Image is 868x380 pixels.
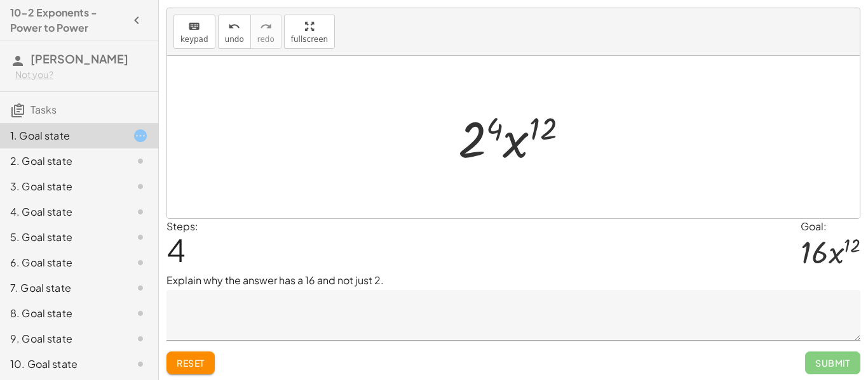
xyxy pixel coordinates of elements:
div: 5. Goal state [10,230,112,245]
button: fullscreen [284,15,335,49]
div: 7. Goal state [10,280,112,296]
div: 6. Goal state [10,255,112,270]
span: 4 [166,230,186,269]
div: 9. Goal state [10,331,112,346]
i: redo [260,19,272,34]
div: 10. Goal state [10,357,112,372]
span: undo [225,35,244,44]
div: Goal: [801,219,860,234]
div: 8. Goal state [10,306,112,321]
span: redo [257,35,275,44]
span: keypad [180,35,208,44]
i: Task not started. [133,179,148,194]
i: Task not started. [133,357,148,372]
div: 1. Goal state [10,128,112,143]
i: keyboard [188,19,200,34]
h4: 10-2 Exponents - Power to Power [10,5,125,36]
span: Tasks [31,103,57,116]
i: Task not started. [133,331,148,346]
div: 4. Goal state [10,204,112,219]
button: Reset [166,351,215,374]
i: Task not started. [133,154,148,169]
i: Task not started. [133,255,148,270]
div: 2. Goal state [10,154,112,169]
i: Task started. [133,128,148,143]
span: Reset [177,357,205,369]
p: Explain why the answer has a 16 and not just 2. [166,273,860,288]
div: 3. Goal state [10,179,112,194]
span: [PERSON_NAME] [31,51,128,66]
i: Task not started. [133,280,148,296]
label: Steps: [166,219,198,233]
button: keyboardkeypad [173,15,215,49]
i: undo [228,19,240,34]
i: Task not started. [133,230,148,245]
span: fullscreen [291,35,328,44]
button: undoundo [218,15,251,49]
i: Task not started. [133,204,148,219]
div: Not you? [15,69,148,81]
button: redoredo [250,15,281,49]
i: Task not started. [133,306,148,321]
